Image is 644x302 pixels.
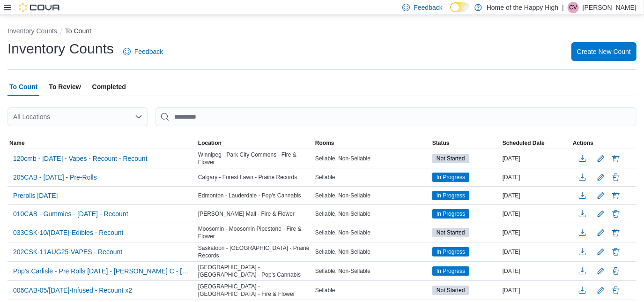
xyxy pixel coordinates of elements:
[313,285,430,296] div: Sellable
[65,27,91,35] button: To Count
[503,139,545,147] span: Scheduled Date
[198,210,295,218] span: [PERSON_NAME] Mall - Fire & Flower
[437,228,465,237] span: Not Started
[313,172,430,183] div: Sellable
[135,113,142,121] button: Open list of options
[198,151,311,166] span: Winnipeg - Park City Commons - Fire & Flower
[501,265,571,277] div: [DATE]
[313,137,430,149] button: Rooms
[501,172,571,183] div: [DATE]
[610,208,622,219] button: Delete
[437,267,465,275] span: In Progress
[313,153,430,164] div: Sellable, Non-Sellable
[610,246,622,257] button: Delete
[313,227,430,238] div: Sellable, Non-Sellable
[9,170,101,184] button: 205CAB - [DATE] - Pre-Rolls
[437,286,465,294] span: Not Started
[595,283,607,297] button: Edit count details
[9,189,61,203] button: Prerolls [DATE]
[19,3,61,12] img: Cova
[437,191,465,200] span: In Progress
[450,2,470,12] input: Dark Mode
[437,173,465,181] span: In Progress
[196,137,313,149] button: Location
[9,245,126,259] button: 202CSK-11AUG25-VAPES - Recount
[313,265,430,277] div: Sellable, Non-Sellable
[595,151,607,166] button: Edit count details
[119,42,167,61] a: Feedback
[595,264,607,278] button: Edit count details
[501,208,571,219] div: [DATE]
[501,227,571,238] div: [DATE]
[430,137,501,149] button: Status
[610,190,622,201] button: Delete
[198,283,311,298] span: [GEOGRAPHIC_DATA] - [GEOGRAPHIC_DATA] - Fire & Flower
[9,283,136,297] button: 006CAB-05/[DATE]-Infused - Recount x2
[432,247,469,257] span: In Progress
[432,139,450,147] span: Status
[9,139,25,147] span: Name
[501,190,571,201] div: [DATE]
[7,137,196,149] button: Name
[610,285,622,296] button: Delete
[92,77,126,96] span: Completed
[7,26,637,38] nav: An example of EuiBreadcrumbs
[501,153,571,164] div: [DATE]
[432,228,469,237] span: Not Started
[198,225,311,240] span: Moosomin - Moosomin Pipestone - Fire & Flower
[9,207,132,221] button: 010CAB - Gummies - [DATE] - Recount
[13,154,148,163] span: 120cmb - [DATE] - Vapes - Recount - Recount
[595,226,607,240] button: Edit count details
[432,266,469,276] span: In Progress
[198,264,311,279] span: [GEOGRAPHIC_DATA] - [GEOGRAPHIC_DATA] - Pop's Cannabis
[414,3,442,12] span: Feedback
[562,2,564,13] p: |
[13,173,97,182] span: 205CAB - [DATE] - Pre-Rolls
[9,151,151,166] button: 120cmb - [DATE] - Vapes - Recount - Recount
[595,207,607,221] button: Edit count details
[610,172,622,183] button: Delete
[610,227,622,238] button: Delete
[432,154,469,163] span: Not Started
[501,246,571,257] div: [DATE]
[577,47,631,56] span: Create New Count
[134,47,163,56] span: Feedback
[595,170,607,184] button: Edit count details
[9,226,127,240] button: 033CSK-10/[DATE]-Edibles - Recount
[155,107,637,126] input: This is a search bar. After typing your query, hit enter to filter the results lower in the page.
[571,42,637,61] button: Create New Count
[432,191,469,200] span: In Progress
[595,189,607,203] button: Edit count details
[13,286,132,295] span: 006CAB-05/[DATE]-Infused - Recount x2
[568,2,579,13] div: Carla Vandusen
[432,286,469,295] span: Not Started
[501,285,571,296] div: [DATE]
[313,246,430,257] div: Sellable, Non-Sellable
[313,190,430,201] div: Sellable, Non-Sellable
[7,27,57,35] button: Inventory Counts
[583,2,637,13] p: [PERSON_NAME]
[450,12,451,13] span: Dark Mode
[7,39,114,58] h1: Inventory Counts
[9,77,37,96] span: To Count
[487,2,558,13] p: Home of the Happy High
[595,245,607,259] button: Edit count details
[13,228,124,237] span: 033CSK-10/[DATE]-Edibles - Recount
[13,266,191,276] span: Pop's Carlisle - Pre Rolls [DATE] - [PERSON_NAME] C - [GEOGRAPHIC_DATA] - [GEOGRAPHIC_DATA] - Pop...
[437,154,465,163] span: Not Started
[610,265,622,277] button: Delete
[313,208,430,219] div: Sellable, Non-Sellable
[432,209,469,219] span: In Progress
[315,139,334,147] span: Rooms
[610,153,622,164] button: Delete
[432,173,469,182] span: In Progress
[9,264,194,278] button: Pop's Carlisle - Pre Rolls [DATE] - [PERSON_NAME] C - [GEOGRAPHIC_DATA] - [GEOGRAPHIC_DATA] - Pop...
[198,244,311,259] span: Saskatoon - [GEOGRAPHIC_DATA] - Prairie Records
[570,2,577,13] span: CV
[198,192,301,199] span: Edmonton - Lauderdale - Pop's Cannabis
[437,210,465,218] span: In Progress
[437,248,465,256] span: In Progress
[13,247,122,257] span: 202CSK-11AUG25-VAPES - Recount
[13,209,128,219] span: 010CAB - Gummies - [DATE] - Recount
[49,77,81,96] span: To Review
